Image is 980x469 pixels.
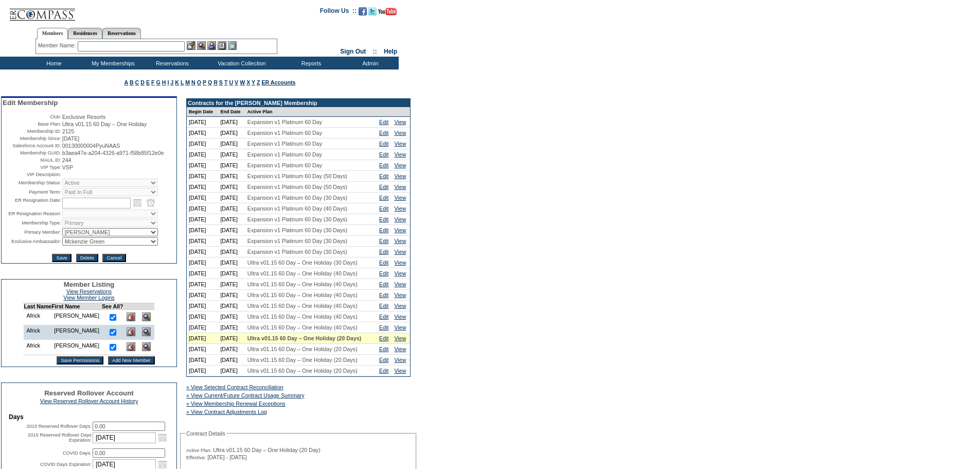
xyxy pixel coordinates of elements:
[62,121,147,127] span: Ultra v01.15 60 Day – One Holiday
[51,340,102,355] td: [PERSON_NAME]
[261,79,295,85] a: ER Accounts
[124,79,128,85] a: A
[51,310,102,325] td: [PERSON_NAME]
[247,281,358,287] span: Ultra v01.15 60 Day – One Holiday (40 Days)
[187,290,218,301] td: [DATE]
[218,41,226,50] img: Reservations
[379,173,388,179] a: Edit
[140,79,145,85] a: D
[247,173,347,179] span: Expansion v1 Platinum 60 Day (50 Days)
[186,447,211,454] span: Active Plan:
[379,184,388,190] a: Edit
[213,79,218,85] a: R
[3,219,61,227] td: Membership Type:
[24,303,51,310] td: Last Name
[280,57,340,70] td: Reports
[394,249,406,255] a: View
[3,99,58,107] span: Edit Membership
[9,413,169,421] td: Days
[62,114,106,120] span: Exclusive Resorts
[379,357,388,363] a: Edit
[247,227,347,233] span: Expansion v1 Platinum 60 Day (30 Days)
[197,41,206,50] img: View
[187,311,218,322] td: [DATE]
[394,227,406,233] a: View
[24,325,51,340] td: Africk
[394,238,406,244] a: View
[394,205,406,212] a: View
[379,227,388,233] a: Edit
[82,57,141,70] td: My Memberships
[218,247,245,257] td: [DATE]
[3,179,61,187] td: Membership Status:
[218,160,245,171] td: [DATE]
[187,301,218,311] td: [DATE]
[394,270,406,276] a: View
[379,130,388,136] a: Edit
[24,310,51,325] td: Africk
[51,303,102,310] td: First Name
[218,203,245,214] td: [DATE]
[145,197,156,209] a: Open the time view popup.
[186,384,283,390] a: » View Selected Contract Reconciliation
[132,197,143,209] a: Open the calendar popup.
[379,238,388,244] a: Edit
[247,141,322,147] span: Expansion v1 Platinum 60 Day
[62,150,164,156] span: b3aea47e-a204-4326-a971-f58b85f12e0e
[142,342,151,351] img: View Dashboard
[62,128,75,134] span: 2125
[187,344,218,355] td: [DATE]
[187,203,218,214] td: [DATE]
[218,344,245,355] td: [DATE]
[3,197,61,209] td: ER Resignation Date:
[394,335,406,341] a: View
[394,173,406,179] a: View
[187,149,218,160] td: [DATE]
[26,424,92,429] label: 2015 Reserved Rollover Days:
[379,119,388,125] a: Edit
[257,79,260,85] a: Z
[213,447,320,453] span: Ultra v01.15 60 Day – One Holiday (20 Day)
[394,324,406,331] a: View
[218,128,245,138] td: [DATE]
[379,249,388,255] a: Edit
[24,340,51,355] td: Africk
[320,6,357,19] td: Follow Us ::
[187,171,218,182] td: [DATE]
[51,325,102,340] td: [PERSON_NAME]
[218,257,245,268] td: [DATE]
[162,79,166,85] a: H
[394,368,406,374] a: View
[185,79,190,85] a: M
[379,314,388,320] a: Edit
[3,157,61,163] td: MAUL ID:
[187,247,218,257] td: [DATE]
[247,162,322,168] span: Expansion v1 Platinum 60 Day
[40,398,138,404] a: View Reserved Rollover Account History
[23,57,82,70] td: Home
[379,162,388,168] a: Edit
[187,257,218,268] td: [DATE]
[394,130,406,136] a: View
[394,141,406,147] a: View
[247,335,362,341] span: Ultra v01.15 60 Day – One Holiday (20 Days)
[3,128,61,134] td: Membership ID:
[187,322,218,333] td: [DATE]
[68,28,102,39] a: Residences
[102,254,126,262] input: Cancel
[218,322,245,333] td: [DATE]
[359,10,367,16] a: Become our fan on Facebook
[170,79,173,85] a: J
[187,182,218,193] td: [DATE]
[394,357,406,363] a: View
[186,455,206,461] span: Effective:
[379,151,388,158] a: Edit
[175,79,179,85] a: K
[218,138,245,149] td: [DATE]
[384,48,397,55] a: Help
[102,303,123,310] td: See All?
[235,79,238,85] a: V
[218,149,245,160] td: [DATE]
[187,214,218,225] td: [DATE]
[62,157,72,163] span: 244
